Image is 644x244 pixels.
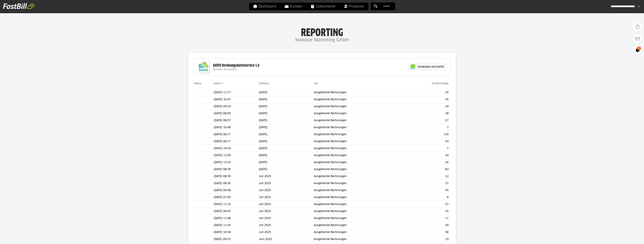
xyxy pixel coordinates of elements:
td: 12 [401,173,450,180]
td: Juli 2025 [259,187,314,194]
td: Ausgehende Rechnungen [314,131,401,138]
td: [DATE] 10:54 [214,145,259,152]
td: Ausgehende Rechnungen [314,89,401,96]
td: Ausgehende Rechnungen [314,124,401,131]
td: 29 [401,222,450,229]
td: 37 [401,180,450,187]
a: Dokumente [307,3,339,10]
td: 45 [401,187,450,194]
td: [DATE] 12:09 [214,152,259,159]
td: 34 [401,103,450,110]
td: Juli 2025 [259,201,314,208]
td: [DATE] 08:45 [214,208,259,215]
td: [DATE] [259,96,314,103]
td: [DATE] 07:50 [214,194,259,201]
a: Zeitraum [259,82,269,85]
iframe: Öffnet ein Widget, in dem Sie weitere Informationen finden [615,233,640,242]
td: [DATE] 08:17 [214,138,259,145]
td: 7 [401,145,450,152]
td: Ausgehende Rechnungen [314,180,401,187]
a: Typ [314,82,318,85]
td: 15 [401,208,450,215]
a: Dashboard [249,3,280,10]
td: 19 [401,236,450,243]
td: [DATE] [259,166,314,173]
img: sort_desc.gif [222,83,225,84]
td: Ausgehende Rechnungen [314,208,401,215]
td: [DATE] 11:10 [214,201,259,208]
td: Ausgehende Rechnungen [314,117,401,124]
td: [DATE] 08:17 [214,131,259,138]
td: 27 [401,117,450,124]
td: [DATE] 10:38 [214,229,259,236]
td: Ausgehende Rechnungen [314,222,401,229]
td: Ausgehende Rechnungen [314,215,401,222]
td: 27 [401,201,450,208]
td: [DATE] [259,117,314,124]
td: [DATE] 09:33 [214,236,259,243]
td: Juli 2025 [259,208,314,215]
td: Juli 2025 [259,173,314,180]
td: [DATE] [259,103,314,110]
td: [DATE] 09:24 [214,103,259,110]
td: [DATE] [259,159,314,166]
td: [DATE] [259,110,314,117]
span: Dokumente [311,3,335,10]
td: 24 [401,152,450,159]
a: Datum [214,82,221,85]
td: Juli 2025 [259,194,314,201]
td: [DATE] [259,124,314,131]
a: 8 [633,45,642,55]
td: Ausgehende Rechnungen [314,194,401,201]
td: Ausgehende Rechnungen [314,187,401,194]
td: [DATE] [259,138,314,145]
span: Dashboard [253,3,276,10]
td: Ausgehende Rechnungen [314,138,401,145]
td: [DATE] 11:17 [214,89,259,96]
td: [DATE] 08:36 [214,180,259,187]
td: Ausgehende Rechnungen [314,229,401,236]
td: 110 [401,131,450,138]
span: Nicht verbunden [216,68,237,71]
td: [DATE] [259,89,314,96]
td: [DATE] 08:00 [214,110,259,117]
td: Juli 2025 [259,215,314,222]
td: Ausgehende Rechnungen [314,145,401,152]
td: 18 [401,110,450,117]
td: 8 [401,194,450,201]
td: [DATE] 12:16 [214,159,259,166]
td: 16 [401,159,450,166]
div: DATEV Rechnungsdatenservice 1.0 [213,63,259,68]
td: 11 [401,215,450,222]
a: Verbinden mit DATEV [407,63,447,71]
td: Ausgehende Rechnungen [314,96,401,103]
td: Juli 2025 [259,229,314,236]
img: pi-datev-logo-farbig-24.svg [411,64,415,69]
td: Ausgehende Rechnungen [314,236,401,243]
td: [DATE] [259,145,314,152]
a: Finanzen [340,3,368,10]
td: [DATE] 08:57 [214,117,259,124]
td: 7 [401,124,450,131]
td: Ausgehende Rechnungen [314,201,401,208]
td: Ausgehende Rechnungen [314,166,401,173]
td: Ausgehende Rechnungen [314,159,401,166]
td: [DATE] [259,131,314,138]
td: 35 [401,96,450,103]
a: Status [194,82,201,85]
td: [DATE] [259,152,314,159]
td: [DATE] 08:39 [214,166,259,173]
a: Kunden [280,3,307,10]
td: [DATE] 11:44 [214,222,259,229]
img: fastbill_logo_white.png [3,3,34,9]
td: Juni 2025 [259,236,314,243]
td: Juli 2025 [259,180,314,187]
td: 58 [401,229,450,236]
td: 83 [401,166,450,173]
td: [DATE] 11:48 [214,215,259,222]
td: Ausgehende Rechnungen [314,152,401,159]
span: Kunden [285,3,302,10]
span: Verbinden mit DATEV [418,65,444,69]
a: Anzahl Belege [432,82,449,85]
td: Ausgehende Rechnungen [314,103,401,110]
